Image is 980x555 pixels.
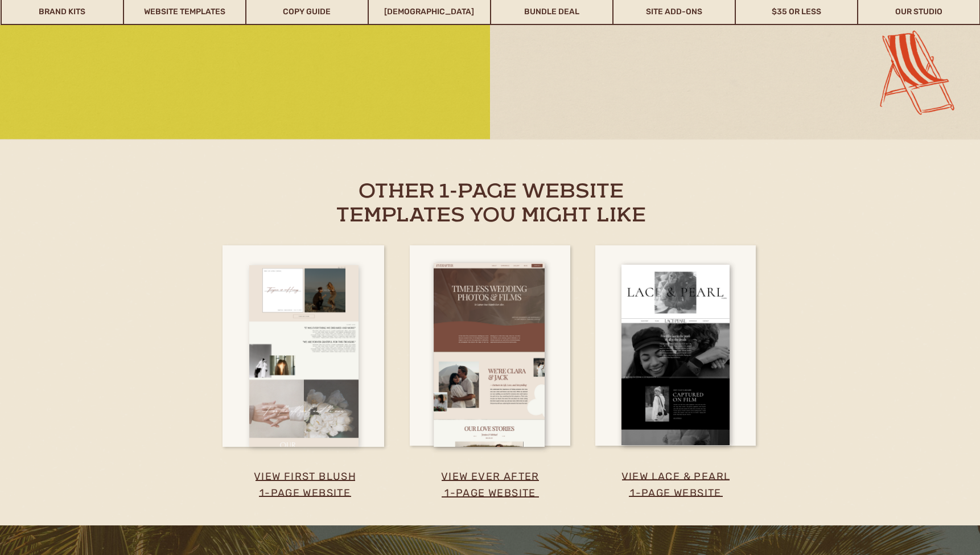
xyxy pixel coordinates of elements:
a: view lace & pearl1-page website [599,468,752,487]
a: view ever after1-page website [407,468,574,500]
h3: view first blush 1-page website [223,468,387,509]
h2: other 1-page website templates you might like [312,181,669,221]
h3: view lace & pearl 1-page website [599,468,752,487]
h3: view ever after 1-page website [407,468,574,500]
a: view first blush1-page website [223,468,387,509]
